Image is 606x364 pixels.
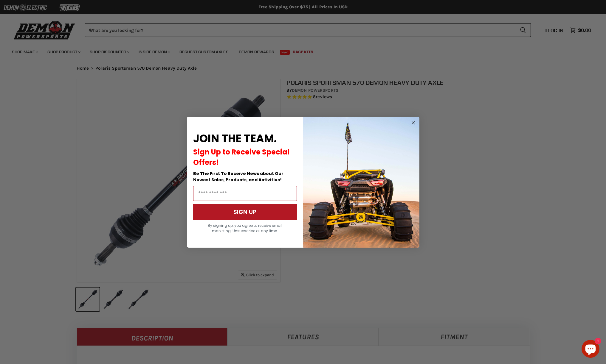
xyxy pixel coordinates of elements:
[580,340,601,359] inbox-online-store-chat: Shopify online store chat
[193,147,289,167] span: Sign Up to Receive Special Offers!
[303,117,419,248] img: a9095488-b6e7-41ba-879d-588abfab540b.jpeg
[193,204,297,220] button: SIGN UP
[193,171,283,183] span: Be The First To Receive News about Our Newest Sales, Products, and Activities!
[410,119,417,126] button: Close dialog
[193,186,297,201] input: Email Address
[208,223,282,233] span: By signing up, you agree to receive email marketing. Unsubscribe at any time.
[193,131,277,146] span: JOIN THE TEAM.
